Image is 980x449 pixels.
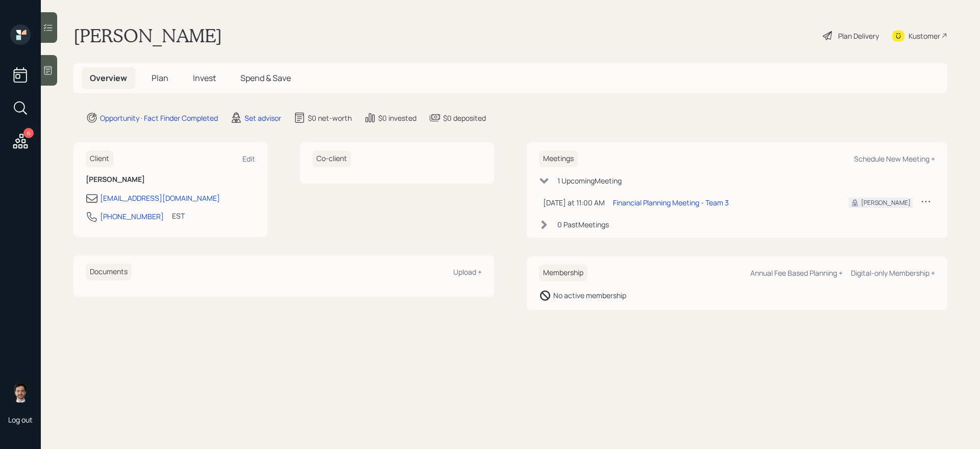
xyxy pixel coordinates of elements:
div: Annual Fee Based Planning + [750,268,843,278]
div: 1 Upcoming Meeting [557,175,622,186]
div: Digital-only Membership + [851,268,935,278]
h6: Client [86,150,113,167]
span: Plan [152,72,168,84]
h6: Documents [86,263,132,280]
div: 6 [23,128,34,138]
h6: [PERSON_NAME] [86,175,255,184]
div: Financial Planning Meeting - Team 3 [613,197,729,208]
div: Schedule New Meeting + [854,154,935,164]
h6: Membership [539,265,587,281]
span: Invest [193,72,216,84]
div: [PERSON_NAME] [861,198,911,207]
div: Opportunity · Fact Finder Completed [100,113,218,123]
div: Set advisor [244,113,281,123]
div: [DATE] at 11:00 AM [543,197,605,208]
div: $0 deposited [443,113,486,123]
div: $0 invested [378,113,416,123]
h1: [PERSON_NAME] [73,24,222,47]
div: Log out [8,415,33,425]
img: jonah-coleman-headshot.png [10,382,31,403]
div: Kustomer [909,31,940,41]
div: 0 Past Meeting s [557,219,609,230]
div: No active membership [553,290,626,301]
div: Plan Delivery [838,31,879,41]
span: Overview [90,72,127,84]
span: Spend & Save [240,72,291,84]
h6: Meetings [539,150,578,167]
div: Upload + [453,267,482,277]
div: Edit [242,154,255,164]
div: [EMAIL_ADDRESS][DOMAIN_NAME] [100,193,220,203]
div: $0 net-worth [308,113,352,123]
h6: Co-client [312,150,351,167]
div: [PHONE_NUMBER] [100,211,164,222]
div: EST [172,210,185,221]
